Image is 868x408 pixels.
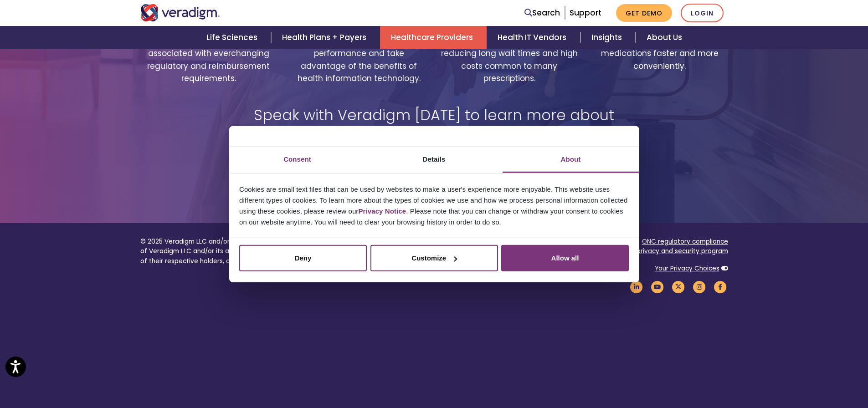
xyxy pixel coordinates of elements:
button: Customize [370,245,498,271]
a: Life Sciences [195,26,271,49]
p: Cookies are small text files that can be used by websites to make a user's experience more enjoya... [239,184,629,227]
a: privacy and security program [637,247,728,255]
button: Deny [239,245,367,271]
a: Veradigm Instagram Link [692,282,707,291]
a: Veradigm LinkedIn Link [629,282,644,291]
h2: Speak with Veradigm [DATE] to learn more about our Healthcare Provider solutions. [241,107,628,142]
a: Details [366,147,503,173]
a: Health Plans + Payers [271,26,380,49]
a: About Us [636,26,693,49]
a: Consent [229,147,366,173]
p: © 2025 Veradigm LLC and/or its affiliates. All rights reserved. Cited marks are the property of V... [140,237,427,266]
iframe: Drift Chat Widget [693,342,857,397]
a: Login [681,4,724,22]
a: Privacy Notice [358,207,406,214]
img: Veradigm logo [140,4,220,21]
a: ONC regulatory compliance [642,237,728,246]
a: Veradigm Twitter Link [671,282,686,291]
span: Enhance patient satisfaction by reducing long wait times and high costs common to many prescripti... [441,35,578,85]
span: Reduce the administrative burden associated with everchanging regulatory and reimbursement requir... [140,35,277,85]
a: Healthcare Providers [380,26,487,49]
a: Veradigm Facebook Link [713,282,728,291]
a: About [503,147,639,173]
a: Search [524,7,560,19]
a: Your Privacy Choices [655,264,719,273]
button: Allow all [501,245,629,271]
a: Health IT Vendors [487,26,580,49]
a: Insights [580,26,636,49]
a: Support [570,7,601,18]
a: Veradigm YouTube Link [650,282,665,291]
span: Get patients all their specialty medications faster and more conveniently. [591,35,728,72]
a: Get Demo [616,4,672,22]
span: Improve practice financial performance and take advantage of the benefits of health information t... [291,35,427,85]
